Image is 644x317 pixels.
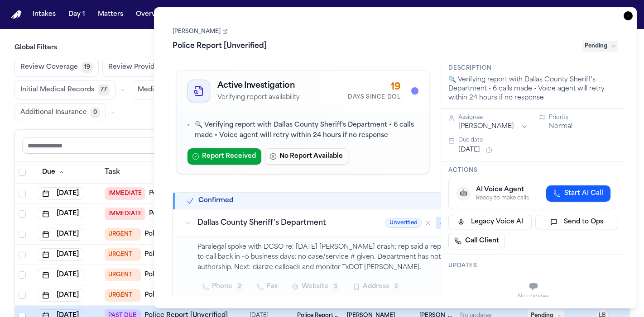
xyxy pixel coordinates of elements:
[105,248,141,261] span: URGENT
[302,281,328,292] span: Website
[105,167,224,178] div: Task
[476,194,529,202] div: Ready to make calls
[108,63,161,72] span: Review Provider
[458,146,480,155] button: [DATE]
[11,10,22,19] a: Home
[37,187,84,200] button: [DATE]
[37,228,84,241] button: [DATE]
[448,262,618,270] h3: Updates
[549,122,572,131] button: Normal
[105,228,141,241] span: URGENT
[19,271,26,279] span: Select row
[29,6,59,23] a: Intakes
[458,114,528,121] div: Assignee
[476,185,529,194] div: AI Voice Agent
[448,65,618,72] h3: Description
[14,43,630,52] h3: Global Filters
[348,279,405,295] button: Address2
[549,114,618,121] div: Priority
[448,215,531,229] button: Legacy Voice AI
[20,108,87,117] span: Additional Insurance
[535,215,618,229] button: Send to Ops
[144,230,228,239] a: Police Report [Unverified]
[169,39,270,53] h1: Police Report [Unverified]
[448,233,505,249] a: Call Client
[422,217,434,229] button: Mark as no report
[332,282,339,291] span: 3
[102,58,182,77] button: Review Provider13
[91,107,100,118] span: 0
[217,93,300,102] p: Verifying report availability
[19,210,26,218] span: Select row
[348,81,400,94] div: 19
[267,281,278,292] span: Fax
[564,189,603,198] span: Start AI Call
[265,148,348,165] button: No Report Available
[149,209,231,218] a: Police Report [Escalated]
[11,10,22,19] img: Finch Logo
[19,251,26,258] span: Select row
[217,80,300,92] h2: Active Investigation
[173,28,228,35] a: [PERSON_NAME]
[195,120,419,141] p: 🔍 Verifying report with Dallas County Sheriff's Department • 6 calls made • Voice agent will retr...
[546,185,610,202] button: Start AI Call
[20,63,78,72] span: Review Coverage
[144,291,226,300] a: Police Report [Need Info]
[206,6,231,23] a: Firms
[132,6,171,23] button: Overview
[37,208,84,220] button: [DATE]
[582,41,618,52] span: Pending
[236,282,243,291] span: 2
[132,80,218,99] button: Medical Records630
[198,196,233,205] h2: Confirmed
[14,58,99,77] button: Review Coverage19
[187,148,261,165] button: Report Received
[236,6,275,23] button: The Flock
[105,269,141,281] span: URGENT
[363,281,389,292] span: Address
[98,85,110,95] span: 77
[176,6,200,23] button: Tasks
[19,169,26,176] span: Select all
[144,270,226,279] a: Police Report [Need Info]
[197,279,249,295] button: Phone2
[460,189,467,198] span: 🤖
[348,94,400,101] div: Days Since DOL
[19,190,26,197] span: Select row
[20,85,94,95] span: Initial Medical Records
[197,242,495,273] p: Paralegal spoke with DCSO re: [DATE] [PERSON_NAME] crash; rep said a report may exist and to call...
[138,85,192,95] span: Medical Records
[105,187,145,200] span: IMMEDIATE
[19,292,26,299] span: Select row
[149,189,232,198] a: Police Report [Unverified]
[65,6,89,23] button: Day 1
[484,145,495,156] button: Snooze task
[393,282,400,291] span: 2
[37,269,84,281] button: [DATE]
[287,279,345,295] button: Website3
[105,208,145,220] span: IMMEDIATE
[19,231,26,238] span: Select row
[37,164,70,180] button: Due
[197,218,364,228] h3: Dallas County Sheriff's Department
[37,248,84,261] button: [DATE]
[144,250,228,259] a: Police Report [Unverified]
[82,62,93,73] span: 19
[252,279,284,295] button: Fax
[448,167,618,174] h3: Actions
[448,76,618,103] div: 🔍 Verifying report with Dallas County Sheriff's Department • 6 calls made • Voice agent will retr...
[212,281,232,292] span: Phone
[458,137,618,144] div: Due date
[385,218,422,228] span: Unverified
[105,289,141,302] span: URGENT
[281,6,322,23] button: crownMetrics
[436,217,449,229] button: Mark as confirmed
[14,103,106,122] button: Additional Insurance0
[94,6,127,23] button: Matters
